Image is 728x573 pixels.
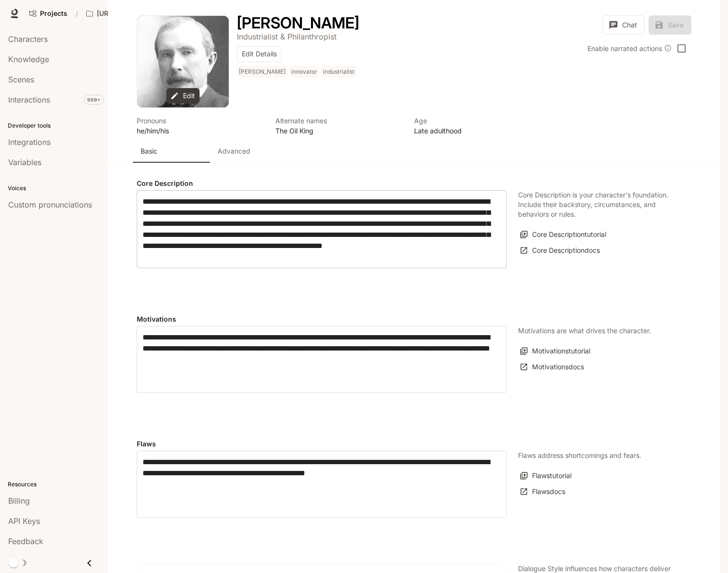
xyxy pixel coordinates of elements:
p: Basic [141,146,157,156]
div: / [72,9,82,19]
a: Flawsdocs [518,484,568,500]
div: Avatar image [137,16,229,107]
button: Open character details dialog [275,116,403,136]
button: Open character details dialog [237,66,358,81]
button: Open character details dialog [414,116,541,136]
p: industrialist [323,68,354,76]
p: [PERSON_NAME] [239,68,286,76]
h1: [PERSON_NAME] [237,13,359,32]
button: Motivationstutorial [518,343,593,359]
button: Open character details dialog [237,15,359,31]
button: Edit Details [237,46,282,62]
p: Age [414,116,541,126]
div: Enable narrated actions [587,43,672,53]
p: Pronouns [137,116,264,126]
button: Chat [603,15,645,35]
span: industrialist [321,66,358,78]
div: label [137,190,507,268]
p: he/him/his [137,126,264,136]
span: Projects [40,10,67,18]
p: The Oil King [275,126,403,136]
h4: Core Description [137,179,507,188]
p: Core Description is your character's foundation. Include their backstory, circumstances, and beha... [518,190,680,219]
p: [URL] Characters [97,10,151,18]
span: innovator [289,66,321,78]
button: Flawstutorial [518,468,574,484]
button: Open character details dialog [237,31,337,42]
h4: Motivations [137,314,507,324]
div: Flaws [137,451,507,518]
p: Flaws address shortcomings and fears. [518,451,641,460]
span: Robber Baron [237,66,289,78]
a: Go to projects [25,4,72,23]
button: Open character details dialog [137,116,264,136]
p: Alternate names [275,116,403,126]
button: Edit [167,88,200,104]
button: All workspaces [82,4,166,23]
a: Core Descriptiondocs [518,243,602,259]
p: Motivations are what drives the character. [518,326,651,336]
p: innovator [291,68,317,76]
a: Motivationsdocs [518,359,586,375]
p: Industrialist & Philanthropist [237,32,337,41]
h4: Flaws [137,439,507,449]
p: Late adulthood [414,126,541,136]
button: Open character avatar dialog [137,16,229,107]
button: Core Descriptiontutorial [518,227,609,243]
p: Advanced [218,146,250,156]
